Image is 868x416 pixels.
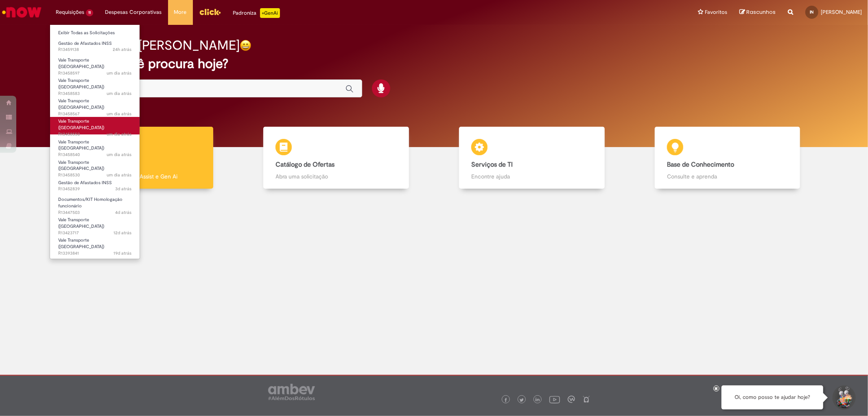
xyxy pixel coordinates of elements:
[107,152,131,158] time: 28/08/2025 15:10:01
[50,236,140,253] a: Aberto R13393841 : Vale Transporte (VT)
[50,138,140,155] a: Aberto R13458540 : Vale Transporte (VT)
[58,90,131,97] span: R13458583
[630,127,825,189] a: Base de Conhecimento Consulte e aprenda
[275,172,396,180] p: Abra uma solicitação
[58,40,112,46] span: Gestão de Afastados INSS
[821,9,862,15] span: [PERSON_NAME]
[58,139,104,152] span: Vale Transporte ([GEOGRAPHIC_DATA])
[58,172,131,178] span: R13458530
[471,161,513,169] b: Serviços de TI
[43,127,238,189] a: Tirar dúvidas Tirar dúvidas com Lupi Assist e Gen Ai
[50,56,140,73] a: Aberto R13458597 : Vale Transporte (VT)
[233,8,280,18] div: Padroniza
[113,46,131,53] time: 28/08/2025 16:26:28
[58,186,131,192] span: R13452839
[471,172,592,180] p: Encontre ajuda
[50,39,140,54] a: Aberto R13459138 : Gestão de Afastados INSS
[80,172,201,180] p: Tirar dúvidas com Lupi Assist e Gen Ai
[275,161,335,169] b: Catálogo de Ofertas
[831,385,856,410] button: Iniciar Conversa de Suporte
[238,127,434,189] a: Catálogo de Ofertas Abra uma solicitação
[50,76,140,94] a: Aberto R13458583 : Vale Transporte (VT)
[583,396,590,403] img: logo_footer_naosei.png
[50,178,140,194] a: Aberto R13452839 : Gestão de Afastados INSS
[58,57,104,70] span: Vale Transporte ([GEOGRAPHIC_DATA])
[107,70,131,76] time: 28/08/2025 15:16:14
[86,9,93,16] span: 11
[58,131,131,138] span: R13458550
[174,8,187,16] span: More
[268,384,315,400] img: logo_footer_ambev_rotulo_gray.png
[105,8,162,16] span: Despesas Corporativas
[58,230,131,236] span: R13423717
[549,394,560,405] img: logo_footer_youtube.png
[107,90,131,97] span: um dia atrás
[50,216,140,233] a: Aberto R13423717 : Vale Transporte (VT)
[58,159,104,172] span: Vale Transporte ([GEOGRAPHIC_DATA])
[50,195,140,213] a: Aberto R13447503 : Documentos/KIT Homologação funcionário
[107,152,131,158] span: um dia atrás
[667,172,788,180] p: Consulte e aprenda
[58,180,112,186] span: Gestão de Afastados INSS
[56,8,84,16] span: Requisições
[58,118,104,131] span: Vale Transporte ([GEOGRAPHIC_DATA])
[115,186,131,192] span: 3d atrás
[58,70,131,77] span: R13458597
[667,161,734,169] b: Base de Conhecimento
[107,172,131,178] time: 28/08/2025 15:08:46
[114,230,131,236] span: 12d atrás
[260,8,280,18] p: +GenAi
[115,186,131,192] time: 27/08/2025 14:37:46
[536,398,540,403] img: logo_footer_linkedin.png
[75,57,793,71] h2: O que você procura hoje?
[810,9,814,15] span: IN
[58,152,131,158] span: R13458540
[722,385,823,409] div: Oi, como posso te ajudar hoje?
[75,38,240,53] h2: Boa tarde, [PERSON_NAME]
[50,158,140,176] a: Aberto R13458530 : Vale Transporte (VT)
[434,127,630,189] a: Serviços de TI Encontre ajuda
[107,70,131,76] span: um dia atrás
[240,40,251,51] img: happy-face.png
[739,9,776,16] a: Rascunhos
[520,398,524,402] img: logo_footer_twitter.png
[107,111,131,117] time: 28/08/2025 15:13:32
[114,230,131,236] time: 18/08/2025 09:44:51
[199,6,221,18] img: click_logo_yellow_360x200.png
[58,46,131,53] span: R13459138
[705,8,727,16] span: Favoritos
[58,111,131,117] span: R13458567
[50,97,140,114] a: Aberto R13458567 : Vale Transporte (VT)
[114,250,131,256] span: 19d atrás
[115,209,131,216] span: 4d atrás
[568,396,575,403] img: logo_footer_workplace.png
[50,24,140,259] ul: Requisições
[58,209,131,216] span: R13447503
[746,8,776,16] span: Rascunhos
[58,217,104,229] span: Vale Transporte ([GEOGRAPHIC_DATA])
[114,250,131,256] time: 11/08/2025 09:06:46
[107,172,131,178] span: um dia atrás
[115,209,131,216] time: 26/08/2025 10:40:44
[58,196,122,209] span: Documentos/KIT Homologação funcionário
[50,29,140,37] a: Exibir Todas as Solicitações
[1,4,43,20] img: ServiceNow
[504,398,508,402] img: logo_footer_facebook.png
[58,98,104,110] span: Vale Transporte ([GEOGRAPHIC_DATA])
[107,111,131,117] span: um dia atrás
[107,131,131,137] time: 28/08/2025 15:11:13
[107,131,131,137] span: um dia atrás
[50,117,140,134] a: Aberto R13458550 : Vale Transporte (VT)
[58,250,131,257] span: R13393841
[58,237,104,250] span: Vale Transporte ([GEOGRAPHIC_DATA])
[58,77,104,90] span: Vale Transporte ([GEOGRAPHIC_DATA])
[113,46,131,53] span: 24h atrás
[107,90,131,97] time: 28/08/2025 15:15:08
